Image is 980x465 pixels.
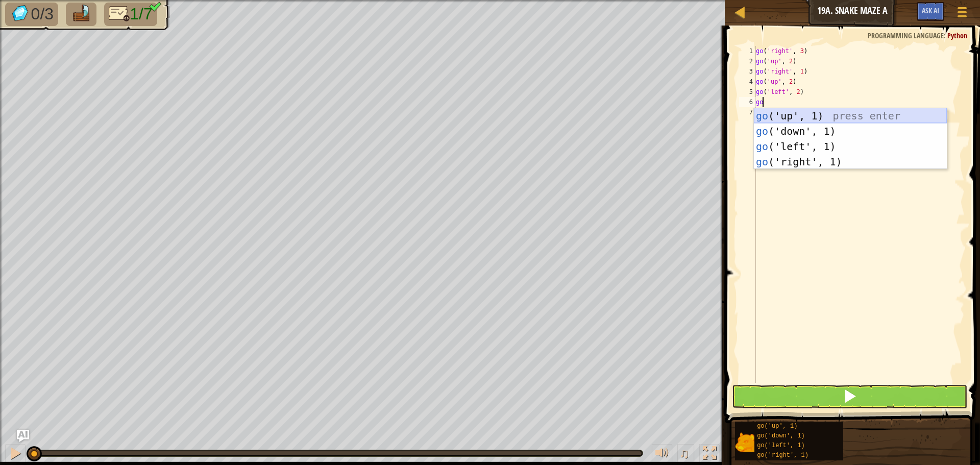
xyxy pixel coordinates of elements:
[735,432,754,452] img: portrait.png
[5,3,58,26] li: Collect the gems.
[31,5,54,23] span: 0/3
[917,2,944,21] button: Ask AI
[66,3,96,26] li: Go to the raft.
[679,446,690,461] span: ♫
[739,66,756,77] div: 3
[104,3,157,26] li: Only 7 line of code
[757,452,808,459] span: go('right', 1)
[868,31,944,40] span: Programming language
[17,430,29,442] button: Ask AI
[699,444,720,465] button: Toggle fullscreen
[130,5,152,23] span: 1/7
[757,442,805,449] span: go('left', 1)
[732,385,968,408] button: Shift+Enter: Run current code.
[5,444,26,465] button: Ctrl + P: Pause
[947,31,967,40] span: Python
[949,2,975,26] button: Show game menu
[944,31,947,40] span: :
[757,423,797,430] span: go('up', 1)
[922,6,939,15] span: Ask AI
[677,444,695,465] button: ♫
[739,107,756,117] div: 7
[757,432,805,439] span: go('down', 1)
[739,56,756,66] div: 2
[739,97,756,107] div: 6
[652,444,672,465] button: Adjust volume
[739,77,756,87] div: 4
[739,46,756,56] div: 1
[739,87,756,97] div: 5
